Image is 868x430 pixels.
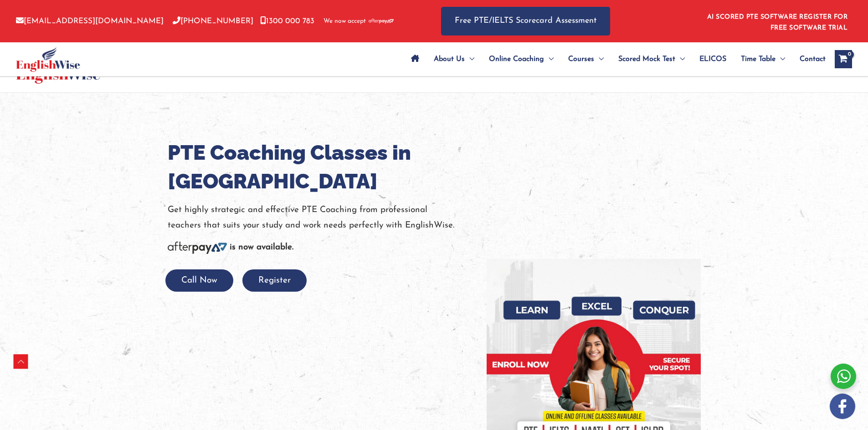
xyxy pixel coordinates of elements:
aside: Header Widget 1 [702,6,852,36]
span: Menu Toggle [675,43,685,75]
button: Call Now [165,269,233,292]
img: Afterpay-Logo [168,242,227,254]
p: Get highly strategic and effective PTE Coaching from professional teachers that suits your study ... [168,202,473,233]
a: Scored Mock TestMenu Toggle [611,43,692,75]
a: Register [242,276,307,285]
img: white-facebook.png [830,394,855,419]
a: [EMAIL_ADDRESS][DOMAIN_NAME] [16,17,164,25]
a: CoursesMenu Toggle [561,43,611,75]
span: ELICOS [699,43,726,75]
b: is now available. [230,243,293,252]
span: Scored Mock Test [618,43,675,75]
a: ELICOS [692,43,734,75]
span: Online Coaching [489,43,544,75]
a: Contact [792,43,826,75]
img: cropped-ew-logo [16,47,80,72]
button: Register [242,269,307,292]
span: Time Table [741,43,776,75]
span: Menu Toggle [544,43,554,75]
span: Courses [568,43,594,75]
span: About Us [434,43,465,75]
span: We now accept [324,17,366,26]
a: [PHONE_NUMBER] [173,17,253,25]
a: About UsMenu Toggle [426,43,482,75]
span: Contact [800,43,826,75]
a: View Shopping Cart, empty [835,50,852,68]
span: Menu Toggle [776,43,785,75]
a: Online CoachingMenu Toggle [482,43,561,75]
a: Call Now [165,276,233,285]
span: Menu Toggle [594,43,604,75]
a: AI SCORED PTE SOFTWARE REGISTER FOR FREE SOFTWARE TRIAL [707,14,848,31]
a: Time TableMenu Toggle [734,43,792,75]
a: 1300 000 783 [260,17,314,25]
h1: PTE Coaching Classes in [GEOGRAPHIC_DATA] [168,138,473,196]
nav: Site Navigation: Main Menu [404,43,826,75]
span: Menu Toggle [465,43,474,75]
a: Free PTE/IELTS Scorecard Assessment [441,7,610,35]
img: Afterpay-Logo [369,19,394,24]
